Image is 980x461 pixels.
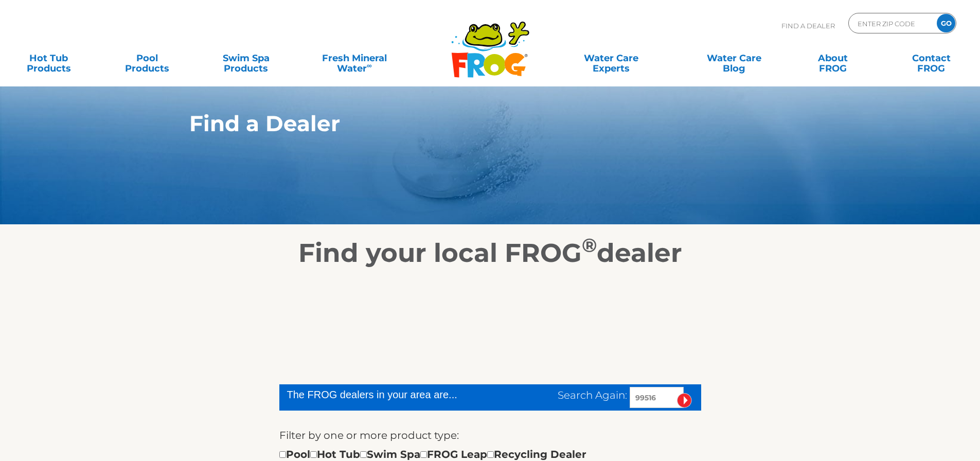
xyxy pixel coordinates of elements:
a: Swim SpaProducts [208,48,284,68]
a: Hot TubProducts [10,48,87,68]
h2: Find your local FROG dealer [174,238,807,269]
a: PoolProducts [109,48,186,68]
a: Water CareExperts [549,48,673,68]
a: ContactFROG [893,48,970,68]
label: Filter by one or more product type: [279,427,459,444]
a: Fresh MineralWater∞ [306,48,402,68]
a: Water CareBlog [696,48,772,68]
sup: ∞ [367,61,372,69]
sup: ® [582,234,597,257]
span: Search Again: [558,389,627,401]
input: Submit [677,393,692,408]
h1: Find a Dealer [189,111,743,136]
div: The FROG dealers in your area are... [287,387,494,402]
a: AboutFROG [794,48,871,68]
p: Find A Dealer [781,13,835,39]
input: Zip Code Form [857,16,926,31]
input: GO [937,14,955,32]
